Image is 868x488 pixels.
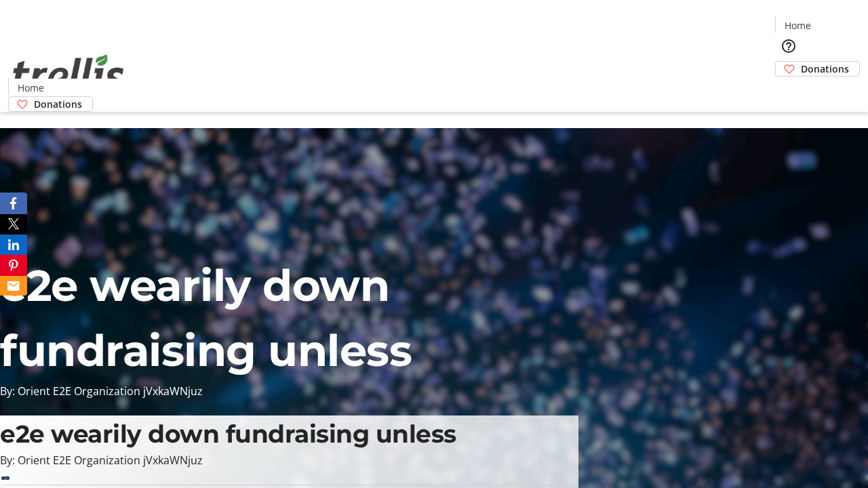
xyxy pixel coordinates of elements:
img: Orient E2E Organization jVxkaWNjuz's Logo [8,39,129,107]
a: Donations [775,61,860,77]
button: Cart [775,77,802,104]
a: Donations [8,96,93,112]
button: Help [775,33,802,60]
span: Donations [801,62,849,76]
span: Home [785,18,811,33]
span: Donations [34,97,82,111]
span: Home [18,81,44,95]
a: Home [9,81,52,95]
a: Home [776,18,819,33]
